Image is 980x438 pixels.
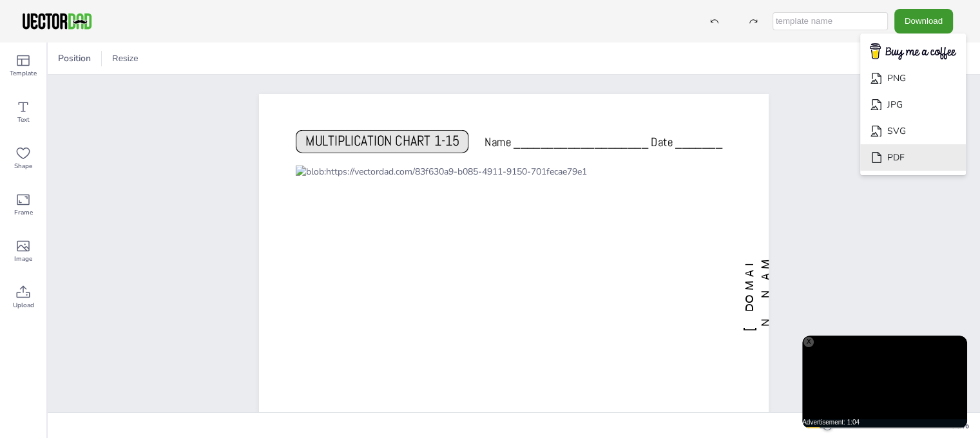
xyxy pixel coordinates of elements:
[742,251,789,331] span: [DOMAIN_NAME]
[860,33,966,176] ul: Download
[894,9,953,33] button: Download
[13,300,34,310] span: Upload
[10,68,37,79] span: Template
[14,161,32,171] span: Shape
[14,254,32,264] span: Image
[860,118,966,144] li: SVG
[860,65,966,91] li: PNG
[802,336,967,428] div: Video Player
[21,12,93,31] img: VectorDad-1.png
[107,48,144,69] button: Resize
[773,12,888,30] input: template name
[802,336,967,428] iframe: Advertisement
[803,337,814,347] div: X
[485,134,722,149] span: Name ____________________ Date _______
[17,115,30,125] span: Text
[860,91,966,118] li: JPG
[860,144,966,171] li: PDF
[55,52,93,64] span: Position
[861,39,965,64] img: buymecoffee.png
[305,132,460,150] span: MULTIPLICATION CHART 1-15
[802,419,967,426] div: Advertisement: 1:04
[14,207,33,218] span: Frame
